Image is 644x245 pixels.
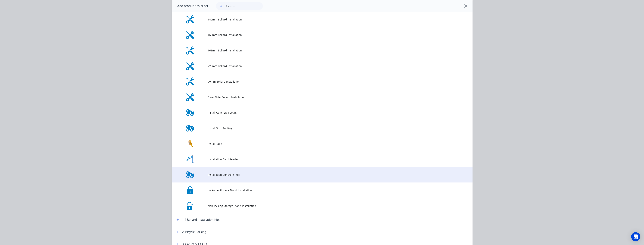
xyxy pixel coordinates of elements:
[208,33,419,37] span: 165mm Bollard Installation
[208,80,419,84] span: 90mm Bollard Installation
[208,142,419,146] span: Install Tape
[208,173,419,177] span: Installation Concrete Infill
[208,95,419,99] span: Base Plate Bollard Installation
[208,17,419,21] span: 140mm Bollard Installation
[208,111,419,115] span: Install Concrete Footing
[208,64,419,68] span: 220mm Bollard Installation
[631,232,640,241] div: Open Intercom Messenger
[182,230,206,234] div: 2. Bicycle Parking
[208,126,419,130] span: Install Strip Footing
[226,2,263,10] input: Search...
[182,217,220,222] div: 1.4 Bollard Installation Kits
[208,188,419,192] span: Lockable Storage Stand Installation
[208,157,419,161] span: Installation Card Reader
[208,204,419,208] span: Non-locking Storage Stand Installation
[208,48,419,52] span: 168mm Bollard Installation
